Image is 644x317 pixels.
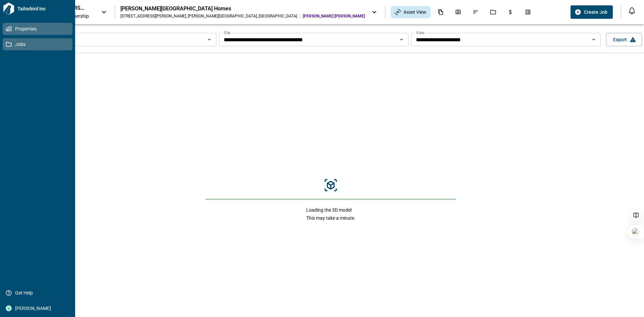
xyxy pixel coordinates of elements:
div: Budgets [503,6,518,18]
div: Asset View [391,6,430,18]
span: Properties [12,25,66,32]
button: Open [397,35,406,44]
div: Documents [434,6,448,18]
span: Loading the 3D model [306,207,356,213]
div: [PERSON_NAME][GEOGRAPHIC_DATA] Homes [120,5,365,12]
div: Takeoff Center [521,6,535,18]
span: This may take a minute. [306,215,356,221]
div: Jobs [486,6,500,18]
a: Properties [3,23,72,35]
span: Asset View [404,9,426,15]
div: Issues & Info [469,6,483,18]
span: [PERSON_NAME] [PERSON_NAME] [303,13,365,19]
div: [STREET_ADDRESS][PERSON_NAME] , [PERSON_NAME][GEOGRAPHIC_DATA] , [GEOGRAPHIC_DATA] [120,13,297,19]
span: Jobs [12,41,66,48]
label: View [416,30,425,36]
button: Export [606,33,642,46]
button: Open notification feed [627,5,637,16]
div: Photos [451,6,465,18]
span: Export [613,36,627,43]
span: Create Job [584,9,607,15]
span: Tailorbird Inc [15,5,72,12]
a: Jobs [3,38,72,50]
button: Create Job [571,5,613,19]
button: Open [205,35,214,44]
span: [PERSON_NAME] [12,305,66,312]
span: Get Help [12,289,66,296]
label: Site [224,30,230,36]
button: Open [589,35,598,44]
